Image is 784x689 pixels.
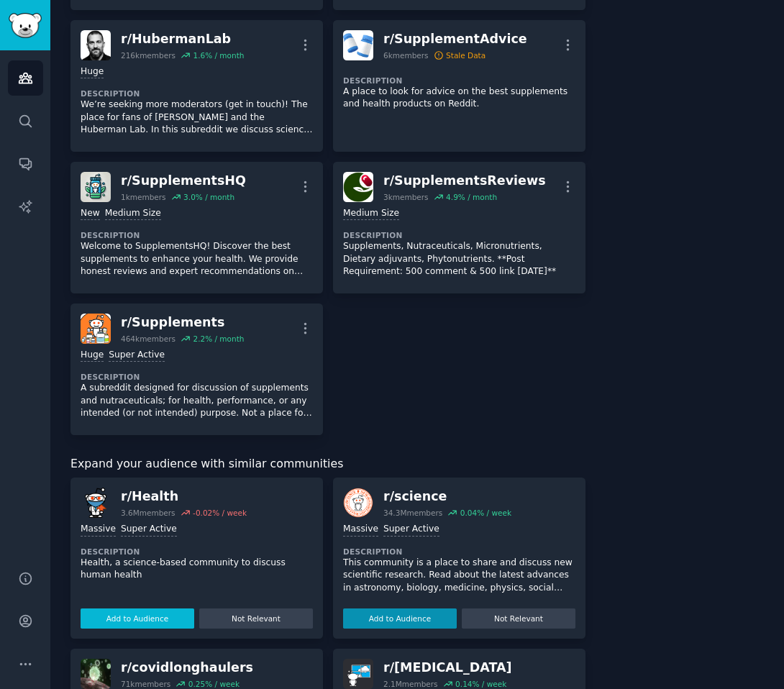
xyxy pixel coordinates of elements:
[121,50,176,60] div: 216k members
[105,207,161,221] div: Medium Size
[183,192,234,202] div: 3.0 % / month
[121,679,170,689] div: 71k members
[343,76,575,86] dt: Description
[193,508,247,518] div: -0.02 % / week
[343,240,575,278] p: Supplements, Nutraceuticals, Micronutrients, Dietary adjuvants, Phytonutrients. **Post Requiremen...
[199,608,313,629] button: Not Relevant
[121,30,244,48] div: r/ HubermanLab
[343,608,457,629] button: Add to Audience
[70,20,323,152] a: HubermanLabr/HubermanLab216kmembers1.6% / monthHugeDescriptionWe’re seeking more moderators (get ...
[81,608,194,629] button: Add to Audience
[121,659,253,677] div: r/ covidlonghaulers
[343,557,575,595] p: This community is a place to share and discuss new scientific research. Read about the latest adv...
[343,230,575,240] dt: Description
[81,382,313,420] p: A subreddit designed for discussion of supplements and nutraceuticals; for health, performance, o...
[383,659,512,677] div: r/ [MEDICAL_DATA]
[121,488,247,506] div: r/ Health
[343,523,378,537] div: Massive
[343,488,373,518] img: science
[81,349,104,362] div: Huge
[81,207,100,221] div: New
[383,192,429,202] div: 3k members
[383,30,527,48] div: r/ SupplementAdvice
[455,679,506,689] div: 0.14 % / week
[81,65,104,79] div: Huge
[446,50,486,60] div: Stale Data
[193,50,244,60] div: 1.6 % / month
[343,30,373,60] img: SupplementAdvice
[81,240,313,278] p: Welcome to SupplementsHQ! Discover the best supplements to enhance your health. We provide honest...
[70,162,323,293] a: SupplementsHQr/SupplementsHQ1kmembers3.0% / monthNewMedium SizeDescriptionWelcome to SupplementsH...
[81,30,111,60] img: HubermanLab
[121,334,176,344] div: 464k members
[343,172,373,202] img: SupplementsReviews
[462,608,575,629] button: Not Relevant
[81,230,313,240] dt: Description
[383,172,546,190] div: r/ SupplementsReviews
[81,557,313,582] p: Health, a science-based community to discuss human health
[81,372,313,382] dt: Description
[121,508,176,518] div: 3.6M members
[70,455,343,473] span: Expand your audience with similar communities
[81,172,111,202] img: SupplementsHQ
[121,172,246,190] div: r/ SupplementsHQ
[460,508,511,518] div: 0.04 % / week
[333,20,585,152] a: SupplementAdvicer/SupplementAdvice6kmembersStale DataDescriptionA place to look for advice on the...
[343,547,575,557] dt: Description
[81,99,313,137] p: We’re seeking more moderators (get in touch)! The place for fans of [PERSON_NAME] and the Huberma...
[81,488,111,518] img: Health
[109,349,165,362] div: Super Active
[81,88,313,99] dt: Description
[343,86,575,111] p: A place to look for advice on the best supplements and health products on Reddit.
[70,304,323,435] a: Supplementsr/Supplements464kmembers2.2% / monthHugeSuper ActiveDescriptionA subreddit designed fo...
[446,192,497,202] div: 4.9 % / month
[383,679,438,689] div: 2.1M members
[81,547,313,557] dt: Description
[343,207,399,221] div: Medium Size
[333,162,585,293] a: SupplementsReviewsr/SupplementsReviews3kmembers4.9% / monthMedium SizeDescriptionSupplements, Nut...
[121,523,177,537] div: Super Active
[121,314,244,332] div: r/ Supplements
[383,488,511,506] div: r/ science
[188,679,240,689] div: 0.25 % / week
[9,13,42,38] img: GummySearch logo
[383,50,429,60] div: 6k members
[121,192,166,202] div: 1k members
[343,659,373,689] img: ADHD
[193,334,244,344] div: 2.2 % / month
[81,659,111,689] img: covidlonghaulers
[81,523,116,537] div: Massive
[383,523,439,537] div: Super Active
[81,314,111,344] img: Supplements
[383,508,442,518] div: 34.3M members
